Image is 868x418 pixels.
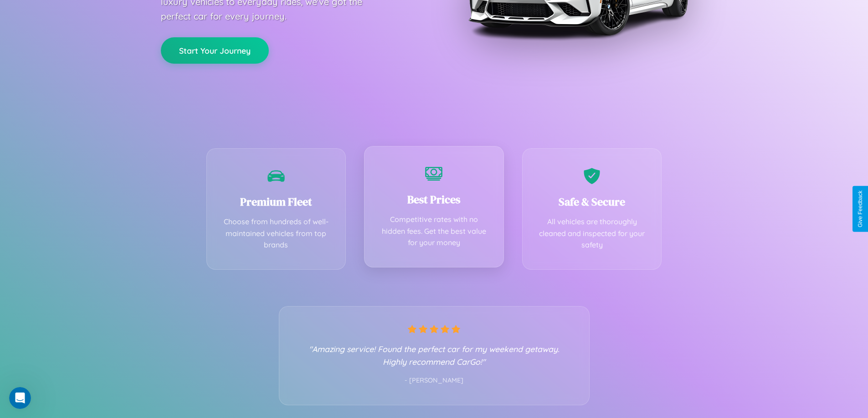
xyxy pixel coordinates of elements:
p: Competitive rates with no hidden fees. Get the best value for your money [378,214,490,249]
h3: Premium Fleet [221,194,332,209]
p: "Amazing service! Found the perfect car for my weekend getaway. Highly recommend CarGo!" [298,342,571,368]
h3: Best Prices [378,192,490,207]
div: Give Feedback [857,191,863,227]
h3: Safe & Secure [536,194,648,209]
iframe: Intercom live chat [9,387,31,409]
p: All vehicles are thoroughly cleaned and inspected for your safety [536,216,648,251]
button: Start Your Journey [161,37,269,64]
p: Choose from hundreds of well-maintained vehicles from top brands [221,216,332,251]
p: - [PERSON_NAME] [298,375,571,387]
